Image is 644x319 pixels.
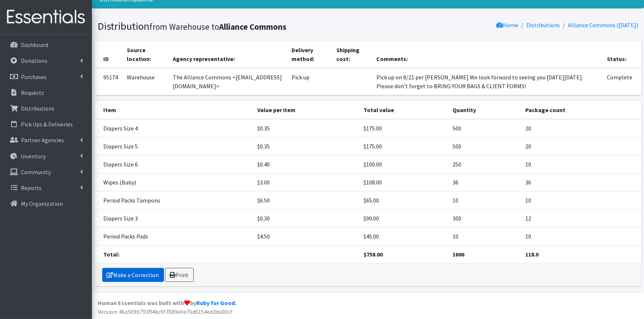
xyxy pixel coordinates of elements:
strong: Human Essentials was built with by . [98,299,236,307]
td: Diapers Size 4 [95,119,253,137]
p: Dashboard [21,41,48,49]
td: Warehouse [123,68,169,95]
td: $175.00 [359,119,448,137]
a: Make a Correction [102,268,164,282]
th: Delivery method: [287,41,332,68]
th: Comments: [372,41,602,68]
td: $0.35 [253,119,359,137]
td: 20 [521,137,641,155]
p: Requests [21,89,44,96]
a: Alliance Commons ([DATE]) [568,21,638,29]
th: Value per item [253,101,359,119]
td: $100.00 [359,155,448,173]
p: My Organization [21,200,63,207]
td: Period Packs Pads [95,227,253,245]
td: Diapers Size 6 [95,155,253,173]
td: 300 [448,209,521,227]
h1: Distribution [98,20,365,33]
strong: $758.00 [364,251,383,258]
td: 10 [521,191,641,209]
strong: 1606 [452,251,464,258]
th: Package count [521,101,641,119]
td: 10 [521,227,641,245]
th: Agency representative: [168,41,287,68]
a: Home [497,21,519,29]
a: Dashboard [3,37,89,52]
a: Partner Agencies [3,133,89,147]
td: Period Packs Tampons [95,191,253,209]
td: $0.35 [253,137,359,155]
a: Pick Ups & Deliveries [3,117,89,132]
td: Pick up [287,68,332,95]
a: Print [165,268,194,282]
span: Version: 46a569b793ff4bc9f7689e0e76d6154ed2da00cf [98,308,232,315]
td: 10 [521,155,641,173]
td: Diapers Size 5 [95,137,253,155]
td: 12 [521,209,641,227]
td: 500 [448,137,521,155]
img: HumanEssentials [3,5,89,29]
p: Distributions [21,105,54,112]
th: Item [95,101,253,119]
td: $90.00 [359,209,448,227]
th: ID [95,41,123,68]
small: from Warehouse to [150,21,287,32]
a: Purchases [3,69,89,84]
td: $175.00 [359,137,448,155]
th: Source location: [123,41,169,68]
p: Inventory [21,153,46,160]
td: $4.50 [253,227,359,245]
td: Pick up on 8/21 per [PERSON_NAME] We look forward to seeing you [DATE][DATE]. Please don't forget... [372,68,602,95]
b: Alliance Commons [219,21,287,32]
td: $45.00 [359,227,448,245]
a: Distributions [527,21,560,29]
td: Wipes (Baby) [95,173,253,191]
a: Reports [3,180,89,195]
strong: 118.0 [525,251,539,258]
td: 36 [521,173,641,191]
td: Diapers Size 3 [95,209,253,227]
td: $0.30 [253,209,359,227]
a: Requests [3,85,89,100]
td: $0.40 [253,155,359,173]
p: Partner Agencies [21,136,64,144]
td: $108.00 [359,173,448,191]
a: My Organization [3,196,89,211]
a: Distributions [3,101,89,116]
td: 36 [448,173,521,191]
td: 250 [448,155,521,173]
th: Shipping cost: [332,41,372,68]
a: Ruby for Good [196,299,235,307]
td: $65.00 [359,191,448,209]
th: Status: [602,41,641,68]
p: Pick Ups & Deliveries [21,121,73,128]
td: 95174 [95,68,123,95]
th: Total value [359,101,448,119]
td: 20 [521,119,641,137]
th: Quantity [448,101,521,119]
a: Community [3,165,89,179]
td: $3.00 [253,173,359,191]
p: Purchases [21,73,47,80]
a: Inventory [3,149,89,164]
td: 500 [448,119,521,137]
td: Complete [602,68,641,95]
p: Donations [21,57,47,64]
td: $6.50 [253,191,359,209]
p: Community [21,168,51,176]
a: Donations [3,53,89,68]
p: Reports [21,184,42,191]
strong: Total: [104,251,120,258]
td: 10 [448,227,521,245]
td: The Alliance Commons <[EMAIL_ADDRESS][DOMAIN_NAME]> [168,68,287,95]
td: 10 [448,191,521,209]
